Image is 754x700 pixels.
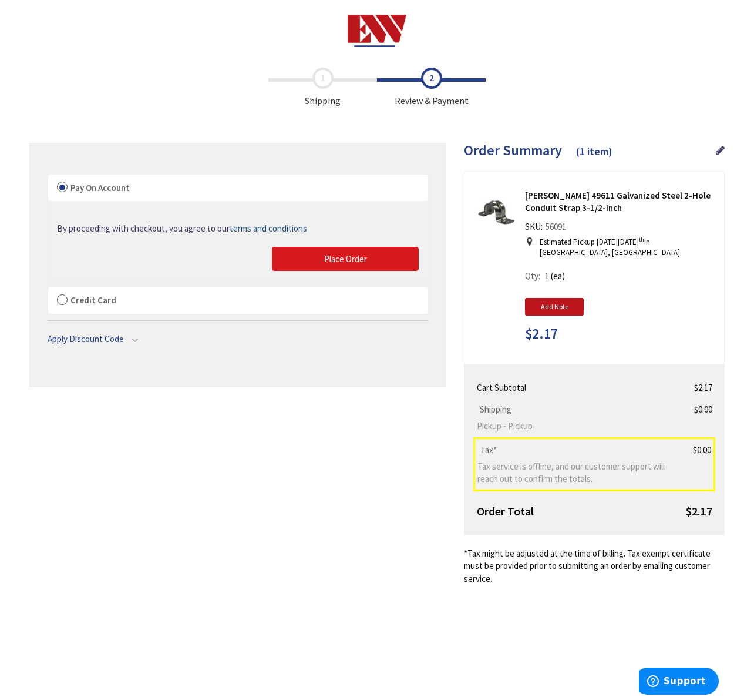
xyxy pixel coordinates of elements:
img: Crouse-Hinds 49611 Galvanized Steel 2-Hole Conduit Strap 3-1/2-Inch [478,194,514,230]
a: By proceeding with checkout, you agree to ourterms and conditions [57,222,307,235]
span: $2.17 [525,326,558,341]
img: Electrical Wholesalers, Inc. [348,15,407,47]
sup: th [639,236,644,243]
span: Apply Discount Code [48,333,124,344]
span: Review & Payment [377,68,486,108]
button: Place Order [272,247,419,272]
span: Tax service is offline, and our customer support will reach out to confirm the totals. [477,460,676,485]
span: By proceeding with checkout, you agree to our [57,223,307,234]
span: (1 item) [576,145,612,158]
span: $2.17 [686,504,712,518]
span: Pay On Account [70,182,130,193]
strong: Order Total [477,504,534,518]
: *Tax might be adjusted at the time of billing. Tax exempt certificate must be provided prior to s... [464,547,725,585]
span: $0.00 [693,444,711,455]
div: SKU: [525,220,569,237]
span: (ea) [551,270,565,282]
span: $0.00 [694,404,712,415]
span: Shipping [268,68,377,108]
span: terms and conditions [230,223,307,234]
span: Qty [525,270,538,282]
span: Pickup - Pickup [477,420,676,432]
span: Shipping [477,404,514,415]
span: Order Summary [464,141,562,159]
p: Estimated Pickup [DATE][DATE] in [GEOGRAPHIC_DATA], [GEOGRAPHIC_DATA] [540,237,709,259]
th: Cart Subtotal [474,377,681,398]
span: $2.17 [694,382,712,393]
iframe: Opens a widget where you can find more information [639,668,719,697]
span: Place Order [324,253,367,264]
span: 56091 [543,221,569,232]
strong: [PERSON_NAME] 49611 Galvanized Steel 2-Hole Conduit Strap 3-1/2-Inch [525,189,715,215]
span: 1 [545,270,549,282]
span: Credit Card [70,294,116,306]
